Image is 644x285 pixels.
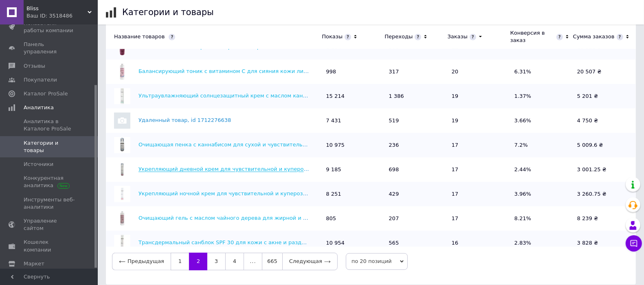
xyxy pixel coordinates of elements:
a: 2 [189,253,207,270]
a: Укрепляющий ночной крем для чувствительной и куперозной кожи Smart4Derma 50 мл [138,191,386,197]
td: 3 260.75 ₴ [573,182,636,206]
td: 3.96% [510,182,573,206]
span: Управление сайтом [24,217,75,232]
span: Bliss [26,5,88,12]
div: Конверсия в заказ [510,29,554,44]
td: 3.66% [510,108,573,133]
td: 805 [322,206,385,231]
a: Укрепляющий дневной крем для чувствительной и куперозной кожи с SPF 20 Smart4Derma 50 мл [138,166,414,172]
td: 16 [448,231,510,255]
img: Трансдермальный санблок SPF 30 для кожи с акне и раздражениями Smart4Derma 50 мл [114,235,130,251]
span: Отзывы [24,62,45,70]
span: Инструменты веб-аналитики [24,196,75,211]
td: 20 [448,60,510,84]
div: Сумма заказов [573,33,615,40]
td: 17 [448,182,510,206]
span: Аналитика в Каталоге ProSale [24,118,75,133]
span: Аналитика [24,104,54,111]
td: 10 954 [322,231,385,255]
a: Трансдермальный санблок SPF 30 для кожи с акне и раздражениями Smart4Derma 50 мл [138,240,390,246]
span: Категории и товары [24,139,75,154]
td: 7.2% [510,133,573,157]
div: Переходы [385,33,413,40]
a: Предыдущая [112,253,171,270]
td: 15 214 [322,84,385,108]
td: 5 009.6 ₴ [573,133,636,157]
td: 429 [385,182,448,206]
td: 3 001.25 ₴ [573,157,636,182]
td: 207 [385,206,448,231]
td: 19 [448,84,510,108]
td: 9 185 [322,157,385,182]
img: Укрепляющий ночной крем для чувствительной и куперозной кожи Smart4Derma 50 мл [114,186,130,202]
td: 317 [385,60,448,84]
a: Интенсивный антивозрастной крем с экстрактом маточного молочка 50 мл Dr.Kraut Intensive Antiage-C... [138,44,442,50]
span: Источники [24,161,53,168]
span: Панель управления [24,41,75,55]
a: Балансирующий тоник с витамином С для сияния кожи лица, шеи и зоны декольте – Dr.Kraut 500 мл [138,68,422,75]
span: ... [244,253,262,270]
td: 17 [448,157,510,182]
td: 8.21% [510,206,573,231]
td: 2.83% [510,231,573,255]
button: Чат с покупателем [626,235,642,252]
img: Очищающая пенка с каннабисом для сухой и чувствительной кожи с инулином и центеллой Smart4Derma 8... [114,137,130,153]
td: 998 [322,60,385,84]
img: Очищающий гель с маслом чайного дерева для жирной и проблемной кожи – Dr.Kraut 100 мл (не ориг. т... [114,210,130,227]
span: Показатели работы компании [24,20,75,34]
a: 3 [207,253,225,270]
td: 236 [385,133,448,157]
a: Очищающая пенка с каннабисом для сухой и чувствительной кожи с инулином и центеллой Smart4Derma 8... [138,142,456,148]
td: 5 201 ₴ [573,84,636,108]
td: 20 507 ₴ [573,60,636,84]
div: Ваш ID: 3518486 [26,12,98,20]
td: 7 431 [322,108,385,133]
a: Ультраувлажняющий солнцезащитный крем с маслом каннабиса SPF 50+ Smart4Derma Aquagen Can 50 мл [138,93,440,99]
span: Конкурентная аналитика [24,175,75,189]
td: 8 251 [322,182,385,206]
a: 1 [171,253,189,270]
img: Удаленный товар, id 1712276638 [114,113,130,129]
h1: Категории и товары [122,7,214,17]
td: 2.44% [510,157,573,182]
td: 17 [448,133,510,157]
td: 10 975 [322,133,385,157]
span: Кошелек компании [24,239,75,253]
td: 565 [385,231,448,255]
img: Ультраувлажняющий солнцезащитный крем с маслом каннабиса SPF 50+ Smart4Derma Aquagen Can 50 мл [114,88,130,104]
a: 4 [225,253,244,270]
a: Следующая [282,253,338,270]
a: Очищающий гель с маслом чайного дерева для жирной и проблемной кожи – Dr.Kraut 100 мл (не ориг. т... [138,215,446,221]
img: Балансирующий тоник с витамином С для сияния кожи лица, шеи и зоны декольте – Dr.Kraut 500 мл [114,64,130,80]
td: 17 [448,206,510,231]
span: Маркет [24,260,44,267]
div: Удаленный товар, id 1712276638 [106,113,318,129]
span: Покупатели [24,76,57,84]
td: 1 386 [385,84,448,108]
td: 8 239 ₴ [573,206,636,231]
td: 4 750 ₴ [573,108,636,133]
div: Заказы [448,33,468,40]
div: Название товаров [106,33,318,40]
td: 1.37% [510,84,573,108]
td: 6.31% [510,60,573,84]
a: 665 [262,253,282,270]
span: Каталог ProSale [24,90,68,97]
td: 519 [385,108,448,133]
span: по 20 позиций [346,253,408,270]
div: Показы [322,33,343,40]
img: Укрепляющий дневной крем для чувствительной и куперозной кожи с SPF 20 Smart4Derma 50 мл [114,161,130,178]
td: 3 828 ₴ [573,231,636,255]
td: 698 [385,157,448,182]
td: 19 [448,108,510,133]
